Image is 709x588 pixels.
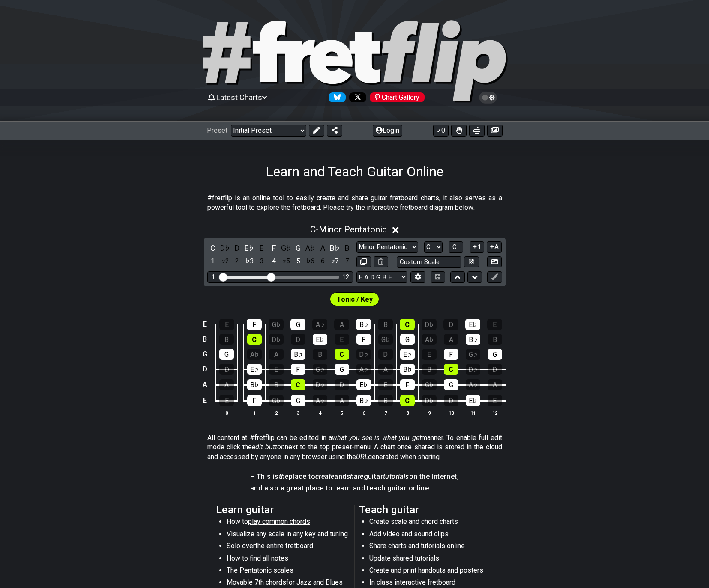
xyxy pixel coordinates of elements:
li: Share charts and tutorials online [369,541,491,553]
div: B [422,364,437,375]
div: G♭ [422,379,437,390]
div: toggle scale degree [293,255,304,267]
button: Share Preset [327,125,342,137]
div: E♭ [247,364,262,375]
div: D [291,334,305,345]
div: F [444,349,458,360]
div: G [290,319,305,330]
em: share [347,472,364,481]
li: Update shared tutorials [369,554,491,566]
th: 0 [216,408,238,417]
td: E [200,317,210,332]
span: How to find all notes [227,554,288,562]
div: A♭ [356,364,371,375]
li: Create scale and chord charts [369,517,491,529]
a: Follow #fretflip at Bluesky [325,92,346,102]
button: Create Image [487,256,502,268]
span: C - Minor Pentatonic [310,224,387,235]
h2: Teach guitar [359,505,493,514]
div: G [400,334,415,345]
td: A [200,377,210,393]
li: Add video and sound clips [369,529,491,541]
span: Movable 7th chords [227,578,286,586]
div: B [313,349,327,360]
p: All content at #fretflip can be edited in a manner. To enable full edit mode click the next to th... [207,433,502,462]
button: C.. [449,241,463,253]
em: edit button [252,443,285,451]
div: 12 [342,273,349,281]
button: Toggle horizontal chord view [431,271,445,283]
div: toggle pitch class [341,242,353,254]
div: B♭ [356,319,371,330]
button: Copy [356,256,371,268]
span: Toggle light / dark theme [483,94,493,101]
div: G♭ [269,395,284,406]
div: B♭ [356,395,371,406]
div: toggle scale degree [268,255,279,267]
div: B♭ [466,334,480,345]
div: F [291,364,305,375]
td: E [200,392,210,409]
th: 3 [287,408,309,417]
button: Print [469,125,485,137]
div: toggle scale degree [256,255,267,267]
div: G♭ [313,364,327,375]
div: D [488,364,502,375]
div: G [219,349,234,360]
div: toggle scale degree [244,255,255,267]
th: 7 [374,408,396,417]
li: How to [227,517,349,529]
div: D♭ [422,319,437,330]
div: toggle pitch class [244,242,255,254]
button: Edit Tuning [410,271,425,283]
div: Chart Gallery [370,92,425,102]
th: 12 [484,408,506,417]
button: Create image [487,125,503,137]
div: B [378,319,393,330]
div: toggle pitch class [232,242,243,254]
div: A [488,379,502,390]
div: G [335,364,349,375]
div: D♭ [422,395,437,406]
th: 10 [440,408,462,417]
button: Store user defined scale [464,256,479,268]
div: D [443,319,458,330]
th: 5 [331,408,353,417]
select: Scale [356,241,418,253]
span: the entire fretboard [255,542,313,550]
span: The Pentatonic scales [227,566,293,574]
div: B [219,334,234,345]
h4: – This is place to and guitar on the Internet, [250,472,459,481]
div: toggle pitch class [317,242,328,254]
div: E [488,395,502,406]
div: E [219,319,234,330]
div: A [269,349,284,360]
div: A♭ [313,395,327,406]
div: D [444,395,458,406]
div: B♭ [400,364,415,375]
div: toggle pitch class [219,242,230,254]
a: Follow #fretflip at X [346,92,366,102]
div: E♭ [466,395,480,406]
div: E♭ [465,319,480,330]
div: E [422,349,437,360]
select: Tonic/Root [424,241,443,253]
div: E [335,334,349,345]
div: toggle scale degree [329,255,341,267]
select: Preset [231,125,306,137]
div: toggle scale degree [341,255,353,267]
em: URL [356,453,368,461]
button: Move up [450,271,465,283]
li: Create and print handouts and posters [369,566,491,578]
div: B [378,395,393,406]
em: tutorials [383,472,409,481]
div: toggle pitch class [268,242,279,254]
div: A [334,319,349,330]
div: A♭ [312,319,327,330]
button: 0 [433,125,449,137]
div: F [247,319,262,330]
div: C [444,364,458,375]
div: B [269,379,284,390]
div: toggle scale degree [207,255,218,267]
button: Delete [374,256,388,268]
